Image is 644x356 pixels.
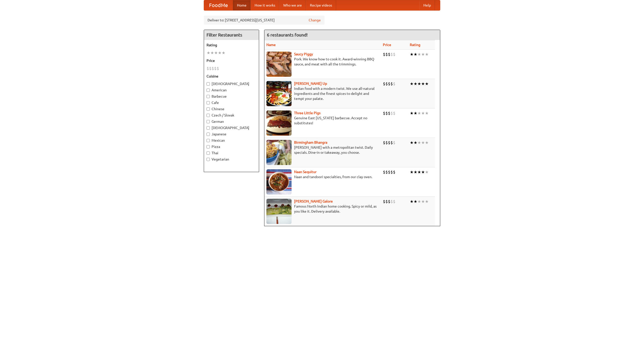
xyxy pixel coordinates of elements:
[425,81,429,87] li: ★
[204,30,259,40] h4: Filter Restaurants
[390,110,393,116] li: $
[209,66,212,71] li: $
[421,81,425,87] li: ★
[393,169,395,175] li: $
[207,119,256,124] label: German
[421,140,425,145] li: ★
[266,204,379,214] p: Famous North Indian home cooking. Spicy or mild, as you like it. Delivery available.
[410,52,414,57] li: ★
[388,52,390,57] li: $
[214,50,218,56] li: ★
[390,169,393,175] li: $
[222,50,225,56] li: ★
[207,74,256,79] h5: Cuisine
[393,199,395,204] li: $
[279,0,306,10] a: Who we are
[388,140,390,145] li: $
[207,114,210,117] input: Czech / Slovak
[425,169,429,175] li: ★
[383,140,385,145] li: $
[266,115,379,126] p: Genuine East [US_STATE] barbecue. Accept no substitutes!
[207,158,210,161] input: Vegetarian
[266,81,292,106] img: curryup.jpg
[207,138,256,143] label: Mexican
[385,199,388,204] li: $
[207,66,209,71] li: $
[414,140,417,145] li: ★
[425,140,429,145] li: ★
[207,144,256,149] label: Pizza
[390,140,393,145] li: $
[294,82,327,86] a: [PERSON_NAME] Up
[207,88,256,93] label: American
[425,52,429,57] li: ★
[388,110,390,116] li: $
[207,132,256,137] label: Japanese
[207,94,256,99] label: Barbecue
[266,86,379,101] p: Indian food with a modern twist. We use all-natural ingredients and the finest spices to delight ...
[385,110,388,116] li: $
[390,199,393,204] li: $
[207,145,210,148] input: Pizza
[207,81,256,86] label: [DEMOGRAPHIC_DATA]
[294,170,316,174] a: Naan Sequitur
[421,52,425,57] li: ★
[421,110,425,116] li: ★
[383,110,385,116] li: $
[294,140,327,144] a: Birmingham Bhangra
[207,50,210,56] li: ★
[207,106,256,111] label: Chinese
[207,101,210,104] input: Cafe
[414,169,417,175] li: ★
[204,16,325,25] div: Deliver to: [STREET_ADDRESS][US_STATE]
[207,151,210,155] input: Thai
[207,107,210,111] input: Chinese
[207,43,256,48] h5: Rating
[417,110,421,116] li: ★
[383,81,385,87] li: $
[417,199,421,204] li: ★
[414,110,417,116] li: ★
[207,100,256,105] label: Cafe
[266,57,379,67] p: Pork. We know how to cook it. Award-winning BBQ sauce, and meat with all the trimmings.
[410,43,420,47] a: Rating
[207,58,256,63] h5: Price
[393,81,395,87] li: $
[267,32,308,37] ng-pluralize: 6 restaurants found!
[410,140,414,145] li: ★
[383,169,385,175] li: $
[207,95,210,98] input: Barbecue
[294,199,333,203] a: [PERSON_NAME] Galore
[410,81,414,87] li: ★
[383,52,385,57] li: $
[266,140,292,165] img: bhangra.jpg
[393,140,395,145] li: $
[390,52,393,57] li: $
[266,199,292,224] img: currygalore.jpg
[421,199,425,204] li: ★
[388,81,390,87] li: $
[410,110,414,116] li: ★
[388,169,390,175] li: $
[419,0,435,10] a: Help
[306,0,336,10] a: Recipe videos
[207,133,210,136] input: Japanese
[417,169,421,175] li: ★
[383,43,391,47] a: Price
[266,174,379,179] p: Naan and tandoori specialties, from our clay oven.
[425,199,429,204] li: ★
[207,125,256,130] label: [DEMOGRAPHIC_DATA]
[212,66,214,71] li: $
[393,110,395,116] li: $
[207,113,256,118] label: Czech / Slovak
[207,82,210,86] input: [DEMOGRAPHIC_DATA]
[233,0,251,10] a: Home
[294,111,320,115] a: Three Little Pigs
[385,140,388,145] li: $
[414,199,417,204] li: ★
[251,0,279,10] a: How it works
[266,169,292,194] img: naansequitur.jpg
[417,81,421,87] li: ★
